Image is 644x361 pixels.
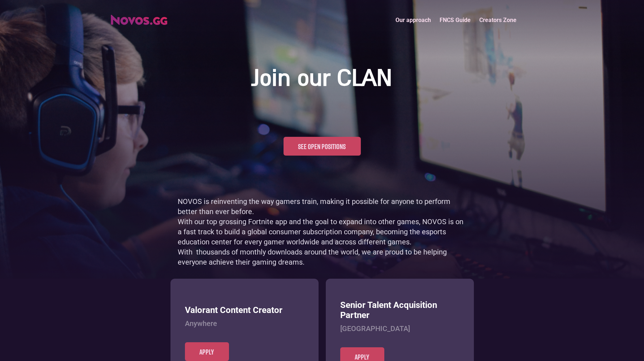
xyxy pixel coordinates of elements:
h4: Anywhere [185,319,304,328]
a: Our approach [391,12,435,28]
a: Senior Talent Acquisition Partner[GEOGRAPHIC_DATA] [340,300,459,348]
p: NOVOS is reinventing the way gamers train, making it possible for anyone to perform better than e... [178,196,467,267]
a: Creators Zone [475,12,521,28]
a: Valorant Content CreatorAnywhere [185,305,304,342]
a: FNCS Guide [435,12,475,28]
h4: [GEOGRAPHIC_DATA] [340,324,459,333]
h3: Senior Talent Acquisition Partner [340,300,459,321]
a: Apply [185,342,229,361]
a: See open positions [284,137,361,156]
h1: Join our CLAN [252,65,392,93]
h3: Valorant Content Creator [185,305,304,316]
